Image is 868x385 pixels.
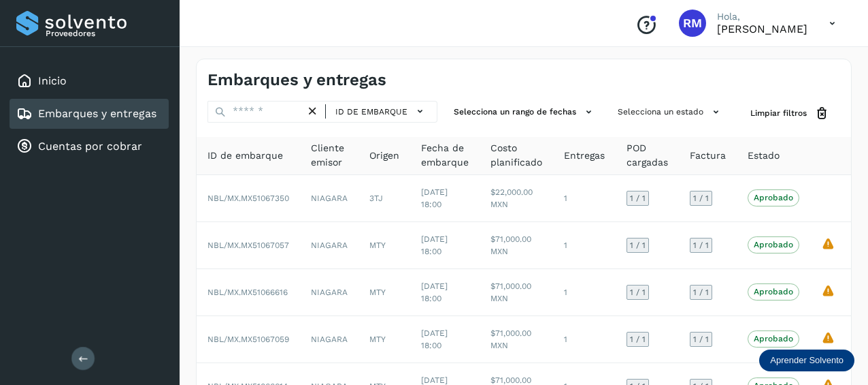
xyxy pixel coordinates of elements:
[331,102,431,121] button: ID de embarque
[421,187,448,209] span: [DATE] 18:00
[630,194,646,202] span: 1 / 1
[553,316,616,363] td: 1
[10,99,169,129] div: Embarques y entregas
[207,335,289,344] span: NBL/MX.MX51067059
[739,101,840,126] button: Limpiar filtros
[207,194,289,203] span: NBL/MX.MX51067350
[46,29,163,38] p: Proveedores
[421,141,469,170] span: Fecha de embarque
[300,175,358,222] td: NIAGARA
[421,328,448,350] span: [DATE] 18:00
[421,234,448,256] span: [DATE] 18:00
[630,241,646,249] span: 1 / 1
[10,66,169,96] div: Inicio
[480,222,553,269] td: $71,000.00 MXN
[38,74,67,87] a: Inicio
[553,222,616,269] td: 1
[480,316,553,363] td: $71,000.00 MXN
[207,288,288,297] span: NBL/MX.MX51066616
[38,140,142,153] a: Cuentas por cobrar
[369,149,399,163] span: Origen
[612,101,729,123] button: Selecciona un estado
[480,175,553,222] td: $22,000.00 MXN
[358,269,410,316] td: MTY
[335,106,407,118] span: ID de embarque
[754,334,793,343] p: Aprobado
[690,149,726,163] span: Factura
[358,222,410,269] td: MTY
[311,141,348,170] span: Cliente emisor
[630,335,646,343] span: 1 / 1
[693,194,709,202] span: 1 / 1
[207,70,386,90] h4: Embarques y entregas
[693,288,709,296] span: 1 / 1
[717,22,807,35] p: RICARDO MONTEMAYOR
[490,141,542,170] span: Costo planificado
[754,240,793,249] p: Aprobado
[553,269,616,316] td: 1
[358,175,410,222] td: 3TJ
[480,269,553,316] td: $71,000.00 MXN
[770,355,844,366] p: Aprender Solvento
[38,107,156,120] a: Embarques y entregas
[564,149,605,163] span: Entregas
[754,287,793,296] p: Aprobado
[627,141,668,170] span: POD cargadas
[421,281,448,303] span: [DATE] 18:00
[10,132,169,161] div: Cuentas por cobrar
[300,316,358,363] td: NIAGARA
[750,107,807,119] span: Limpiar filtros
[300,222,358,269] td: NIAGARA
[717,11,807,22] p: Hola,
[759,350,854,371] div: Aprender Solvento
[693,241,709,249] span: 1 / 1
[207,149,283,163] span: ID de embarque
[300,269,358,316] td: NIAGARA
[448,101,601,123] button: Selecciona un rango de fechas
[748,149,780,163] span: Estado
[630,288,646,296] span: 1 / 1
[754,193,793,202] p: Aprobado
[207,241,289,250] span: NBL/MX.MX51067057
[693,335,709,343] span: 1 / 1
[358,316,410,363] td: MTY
[553,175,616,222] td: 1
